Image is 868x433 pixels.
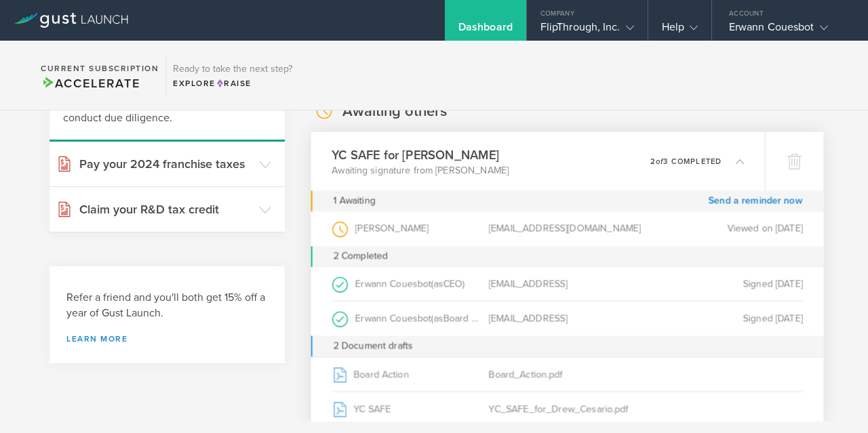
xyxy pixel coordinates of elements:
[165,54,299,96] div: Ready to take the next step?ExploreRaise
[729,20,844,41] div: Erwann Couesbot
[342,102,447,121] h2: Awaiting others
[431,312,443,324] span: (as
[458,20,513,41] div: Dashboard
[646,211,802,246] div: Viewed on [DATE]
[332,163,509,177] p: Awaiting signature from [PERSON_NAME]
[79,201,252,218] h3: Claim your R&D tax credit
[332,357,489,391] div: Board Action
[173,77,292,89] div: Explore
[709,190,803,211] a: Send a reminder now
[662,20,698,41] div: Help
[443,312,507,324] span: Board Member
[431,278,443,289] span: (as
[66,290,268,321] h3: Refer a friend and you'll both get 15% off a year of Gust Launch.
[66,335,268,343] a: Learn more
[216,79,252,88] span: Raise
[79,155,252,173] h3: Pay your 2024 franchise taxes
[443,278,463,289] span: CEO
[656,157,664,165] em: of
[646,302,802,336] div: Signed [DATE]
[489,267,646,301] div: [EMAIL_ADDRESS]
[332,267,489,301] div: Erwann Couesbot
[41,76,140,91] span: Accelerate
[311,336,823,357] div: 2 Document drafts
[540,20,634,41] div: FlipThrough, Inc.
[173,64,292,74] h3: Ready to take the next step?
[332,211,489,246] div: [PERSON_NAME]
[311,246,823,267] div: 2 Completed
[646,267,802,301] div: Signed [DATE]
[332,302,489,336] div: Erwann Couesbot
[489,357,646,391] div: Board_Action.pdf
[489,302,646,336] div: [EMAIL_ADDRESS]
[489,211,646,246] div: [EMAIL_ADDRESS][DOMAIN_NAME]
[462,278,465,289] span: )
[334,190,376,211] div: 1 Awaiting
[489,392,646,426] div: YC_SAFE_for_Drew_Cesario.pdf
[650,157,722,165] p: 2 3 completed
[41,64,159,73] h2: Current Subscription
[332,146,509,164] h3: YC SAFE for [PERSON_NAME]
[332,392,489,426] div: YC SAFE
